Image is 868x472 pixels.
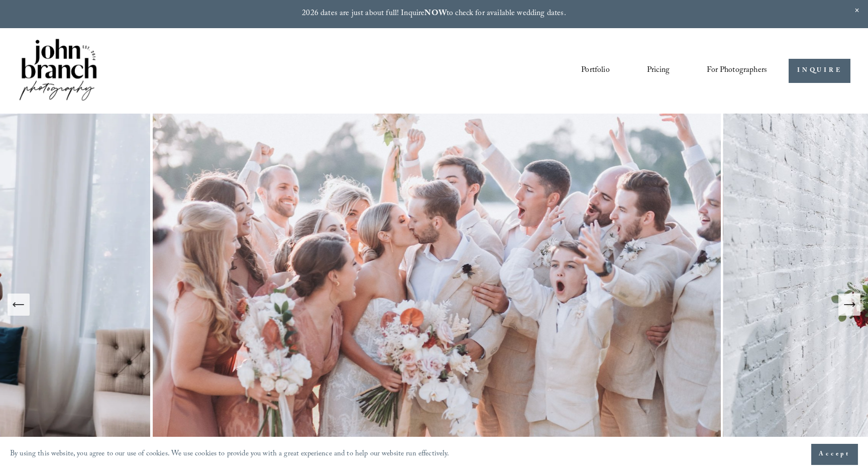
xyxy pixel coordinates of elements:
button: Accept [811,444,858,465]
p: By using this website, you agree to our use of cookies. We use cookies to provide you with a grea... [10,447,450,462]
a: INQUIRE [789,59,850,83]
a: Pricing [647,62,670,79]
button: Next Slide [838,294,860,316]
span: For Photographers [707,63,767,78]
button: Previous Slide [8,294,30,316]
img: John Branch IV Photography [18,37,99,105]
a: folder dropdown [707,62,767,79]
a: Portfolio [581,62,609,79]
span: Accept [819,449,850,459]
